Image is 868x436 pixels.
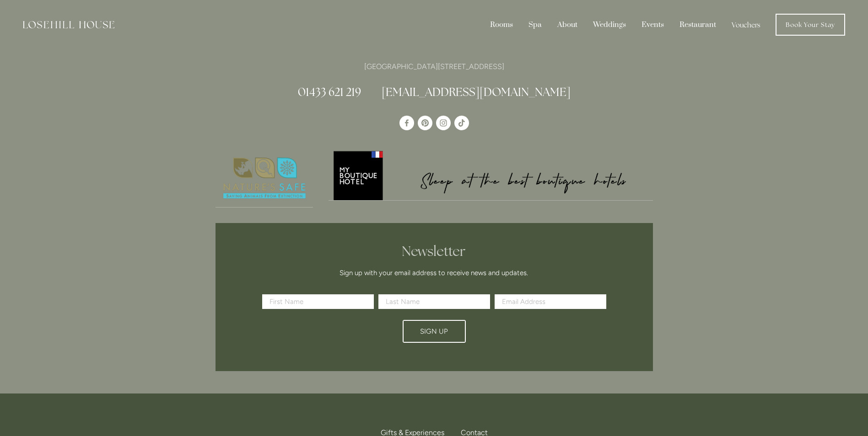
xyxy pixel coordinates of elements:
a: Losehill House Hotel & Spa [399,116,414,130]
input: First Name [262,294,374,309]
p: Sign up with your email address to receive news and updates. [265,267,603,278]
a: Vouchers [725,16,767,33]
h2: Newsletter [265,243,603,260]
a: Book Your Stay [776,14,845,36]
a: [EMAIL_ADDRESS][DOMAIN_NAME] [382,85,571,99]
div: Spa [522,16,549,33]
img: Nature's Safe - Logo [216,149,313,207]
input: Last Name [378,294,490,309]
a: My Boutique Hotel - Logo [329,149,653,201]
div: About [550,16,584,33]
a: TikTok [454,116,469,130]
a: 01433 621 219 [298,85,361,99]
div: Rooms [483,16,520,33]
div: Events [635,16,671,33]
img: Losehill House [23,21,114,28]
a: Nature's Safe - Logo [216,149,313,207]
a: Pinterest [418,116,432,130]
div: Weddings [586,16,633,33]
input: Email Address [495,294,606,309]
img: My Boutique Hotel - Logo [329,149,653,200]
span: Sign Up [420,327,448,335]
a: Instagram [436,116,451,130]
div: Restaurant [673,16,723,33]
p: [GEOGRAPHIC_DATA][STREET_ADDRESS] [216,60,653,73]
button: Sign Up [403,320,466,343]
